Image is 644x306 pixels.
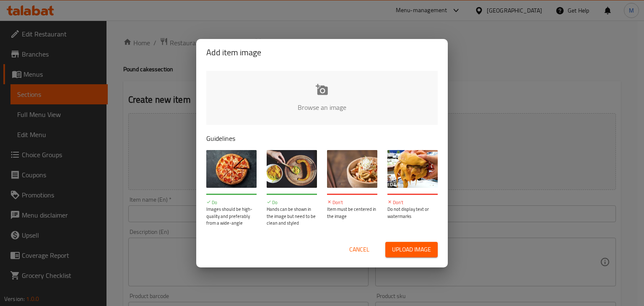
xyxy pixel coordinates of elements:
[206,199,257,206] p: Do
[387,150,438,188] img: guide-img-4@3x.jpg
[349,244,369,255] span: Cancel
[387,199,438,206] p: Don't
[267,150,317,188] img: guide-img-2@3x.jpg
[267,199,317,206] p: Do
[206,206,257,227] p: Images should be high-quality and preferably from a wide-angle
[346,242,373,257] button: Cancel
[206,133,438,143] p: Guidelines
[206,46,438,59] h2: Add item image
[392,244,431,255] span: Upload image
[385,242,438,257] button: Upload image
[327,199,377,206] p: Don't
[327,206,377,220] p: Item must be centered in the image
[387,206,438,220] p: Do not display text or watermarks
[206,150,257,188] img: guide-img-1@3x.jpg
[327,150,377,188] img: guide-img-3@3x.jpg
[267,206,317,227] p: Hands can be shown in the image but need to be clean and styled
